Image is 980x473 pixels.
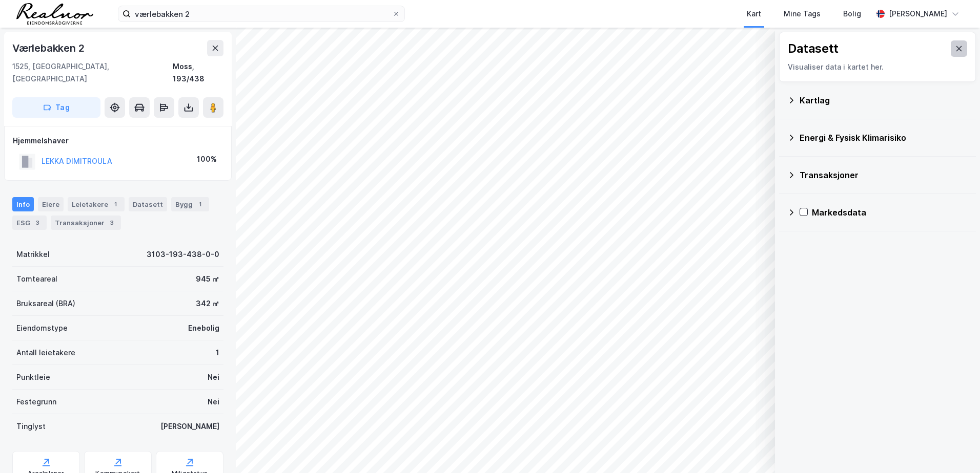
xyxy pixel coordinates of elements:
div: Moss, 193/438 [173,60,223,85]
div: Eiendomstype [16,322,68,334]
div: Antall leietakere [16,347,75,359]
div: Hjemmelshaver [13,135,223,147]
div: Nei [208,396,219,408]
div: Enebolig [188,322,219,334]
div: 100% [197,153,217,165]
div: [PERSON_NAME] [160,420,219,433]
div: Transaksjoner [800,169,968,181]
div: Info [12,197,34,211]
iframe: Chat Widget [929,424,980,473]
div: Datasett [788,40,839,57]
div: Energi & Fysisk Klimarisiko [800,132,968,144]
div: Værlebakken 2 [12,40,86,56]
div: Mine Tags [784,8,821,20]
div: Kart [747,8,761,20]
div: Festegrunn [16,396,56,408]
div: Bygg [171,197,209,211]
div: Tinglyst [16,420,46,433]
div: Visualiser data i kartet her. [788,61,967,73]
div: Transaksjoner [51,216,121,230]
div: 945 ㎡ [196,273,219,285]
div: Bolig [843,8,861,20]
div: 3 [32,218,43,228]
div: Eiere [38,197,64,211]
div: Tomteareal [16,273,57,285]
div: Datasett [129,197,167,211]
div: Kontrollprogram for chat [929,424,980,473]
div: 3103-193-438-0-0 [147,248,219,261]
div: 1 [110,199,120,209]
div: Kartlag [800,94,968,106]
div: 3 [107,218,117,228]
div: [PERSON_NAME] [889,8,947,20]
input: Søk på adresse, matrikkel, gårdeiere, leietakere eller personer [131,6,392,21]
div: Leietakere [68,197,125,211]
div: 1 [195,199,205,209]
div: Markedsdata [812,206,968,219]
div: Punktleie [16,371,50,383]
div: 1 [216,347,219,359]
div: Nei [208,371,219,383]
div: 342 ㎡ [196,297,219,310]
div: ESG [12,216,47,230]
div: Matrikkel [16,248,50,261]
button: Tag [12,97,100,118]
div: 1525, [GEOGRAPHIC_DATA], [GEOGRAPHIC_DATA] [12,60,173,85]
img: realnor-logo.934646d98de889bb5806.png [16,3,93,25]
div: Bruksareal (BRA) [16,297,75,310]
